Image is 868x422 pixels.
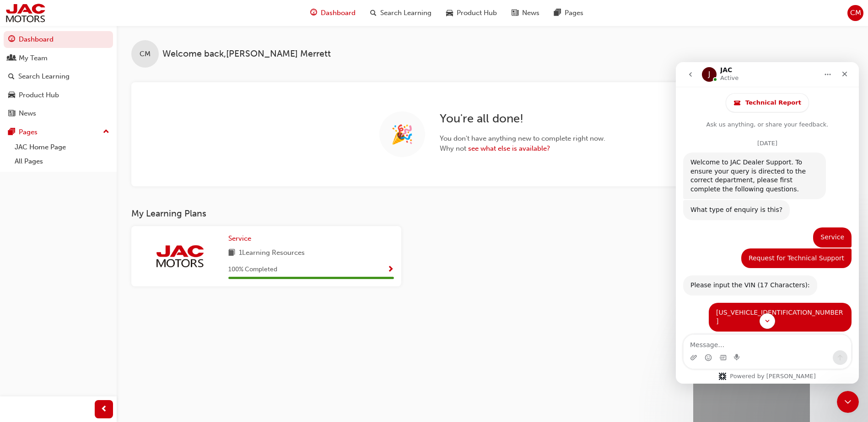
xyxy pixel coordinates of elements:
div: My Team [19,53,48,63]
span: Show Progress [387,266,394,274]
img: jac-portal [155,244,205,269]
span: news-icon [512,7,518,19]
button: DashboardMy TeamSearch LearningProduct HubNews [4,29,113,124]
span: You don't have anything new to complete right now. [440,133,605,144]
span: Why not [440,143,605,154]
iframe: Intercom live chat [676,62,859,384]
span: car-icon [446,7,453,19]
h3: My Learning Plans [131,208,679,219]
button: Pages [4,124,113,141]
span: 🎉 [391,129,414,140]
span: search-icon [8,73,15,81]
span: news-icon [8,110,15,118]
a: JAC Home Page [11,140,113,154]
span: News [522,8,539,18]
a: Search Learning [4,68,113,85]
span: Product Hub [457,8,497,18]
span: pages-icon [8,128,15,137]
a: news-iconNews [504,4,547,22]
span: people-icon [8,54,15,63]
button: Show Progress [387,264,394,275]
span: 1 Learning Resources [239,248,305,259]
a: car-iconProduct Hub [439,4,504,22]
span: guage-icon [310,7,317,19]
span: Service [228,234,251,243]
span: book-icon [228,248,235,259]
span: prev-icon [101,404,108,415]
span: CM [850,8,861,18]
span: pages-icon [554,7,561,19]
a: pages-iconPages [547,4,591,22]
span: search-icon [370,7,377,19]
a: Dashboard [4,31,113,48]
a: News [4,105,113,122]
span: Welcome back , [PERSON_NAME] Merrett [162,49,331,59]
iframe: Intercom live chat [837,391,859,413]
h2: You're all done! [440,111,605,126]
div: Search Learning [18,71,70,82]
span: 100 % Completed [228,264,277,275]
a: Service [228,233,255,244]
a: search-iconSearch Learning [363,4,439,22]
span: Pages [565,8,583,18]
a: My Team [4,50,113,67]
div: Pages [19,127,38,137]
span: CM [140,49,151,59]
a: All Pages [11,154,113,169]
a: see what else is available? [468,144,550,153]
span: up-icon [103,126,109,138]
a: Product Hub [4,87,113,104]
a: guage-iconDashboard [303,4,363,22]
div: News [19,108,36,119]
div: Product Hub [19,90,59,100]
span: Dashboard [321,8,356,18]
img: jac-portal [5,3,46,23]
span: car-icon [8,91,15,100]
span: Search Learning [380,8,431,18]
span: guage-icon [8,36,15,44]
button: CM [847,5,863,21]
